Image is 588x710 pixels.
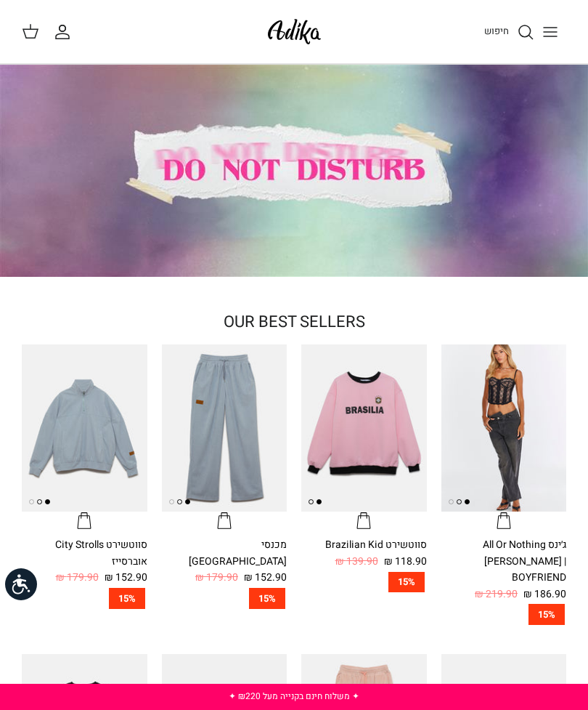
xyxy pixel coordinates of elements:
span: 139.90 ₪ [335,554,378,570]
a: ✦ משלוח חינם בקנייה מעל ₪220 ✦ [229,690,359,703]
a: 15% [301,572,427,593]
span: 179.90 ₪ [195,570,238,586]
div: סווטשירט City Strolls אוברסייז [22,537,147,570]
button: Toggle menu [534,16,566,48]
span: 15% [109,588,145,609]
span: 118.90 ₪ [384,554,427,570]
a: סווטשירט Brazilian Kid 118.90 ₪ 139.90 ₪ [301,537,427,570]
a: סווטשירט Brazilian Kid [301,344,427,531]
a: החשבון שלי [54,23,77,41]
a: 15% [162,588,287,609]
div: סווטשירט Brazilian Kid [301,537,427,553]
a: מכנסי טרנינג City strolls [162,344,287,531]
span: 15% [249,588,285,609]
a: ג׳ינס All Or Nothing [PERSON_NAME] | BOYFRIEND 186.90 ₪ 219.90 ₪ [441,537,567,602]
span: 152.90 ₪ [105,570,147,586]
span: 152.90 ₪ [244,570,287,586]
a: סווטשירט City Strolls אוברסייז 152.90 ₪ 179.90 ₪ [22,537,147,586]
img: Adika IL [264,15,325,49]
span: 15% [528,604,565,625]
span: 15% [388,572,425,593]
a: מכנסי [GEOGRAPHIC_DATA] 152.90 ₪ 179.90 ₪ [162,537,287,586]
span: 179.90 ₪ [56,570,99,586]
a: ג׳ינס All Or Nothing קריס-קרוס | BOYFRIEND [441,344,567,531]
span: 219.90 ₪ [475,586,518,602]
span: חיפוש [484,24,509,38]
div: מכנסי [GEOGRAPHIC_DATA] [162,537,287,570]
span: 186.90 ₪ [523,586,566,602]
a: OUR BEST SELLERS [224,310,365,334]
a: 15% [441,604,567,625]
div: ג׳ינס All Or Nothing [PERSON_NAME] | BOYFRIEND [441,537,567,586]
a: חיפוש [484,23,534,41]
a: סווטשירט City Strolls אוברסייז [22,344,147,531]
a: 15% [22,588,147,609]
